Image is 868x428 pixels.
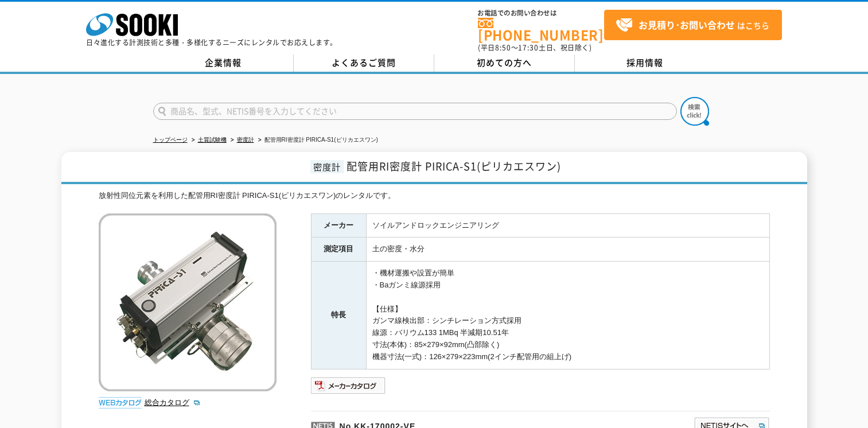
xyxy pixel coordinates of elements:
[311,376,386,395] img: メーカーカタログ
[478,18,604,41] a: [PHONE_NUMBER]
[680,97,709,126] img: btn_search.png
[366,238,769,262] td: 土の密度・水分
[237,137,254,143] a: 密度計
[366,262,769,369] td: ・機材運搬や設置が簡単 ・Baガンミ線源採用 【仕様】 ガンマ線検出部：シンチレーション方式採用 線源：バリウム133 1MBq 半減期10.51年 寸法(本体)：85×279×92mm(凸部除...
[99,190,770,202] div: 放射性同位元素を利用した配管用RI密度計 PIRICA-S1(ピリカエスワン)のレンタルです。
[495,42,511,53] span: 8:50
[153,103,677,120] input: 商品名、型式、NETIS番号を入力してください
[639,18,735,32] strong: お見積り･お問い合わせ
[604,10,782,40] a: お見積り･お問い合わせはこちら
[366,213,769,238] td: ソイルアンドロックエンジニアリング
[477,56,532,69] span: 初めての方へ
[478,42,591,53] span: (平日 ～ 土日、祝日除く)
[153,137,188,143] a: トップページ
[311,213,366,238] th: メーカー
[198,137,227,143] a: 土質試験機
[294,55,434,72] a: よくあるご質問
[99,397,142,408] img: webカタログ
[311,262,366,369] th: 特長
[99,213,277,391] img: 配管用RI密度計 PIRICA-S1(ピリカエスワン)
[434,55,575,72] a: 初めての方へ
[518,42,539,53] span: 17:30
[145,398,201,407] a: 総合カタログ
[616,17,769,34] span: はこちら
[86,39,337,46] p: 日々進化する計測技術と多種・多様化するニーズにレンタルでお応えします。
[256,134,378,146] li: 配管用RI密度計 PIRICA-S1(ピリカエスワン)
[478,10,604,17] span: お電話でのお問い合わせは
[153,55,294,72] a: 企業情報
[311,384,386,392] a: メーカーカタログ
[311,238,366,262] th: 測定項目
[347,158,561,174] span: 配管用RI密度計 PIRICA-S1(ピリカエスワン)
[575,55,715,72] a: 採用情報
[310,160,344,173] span: 密度計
